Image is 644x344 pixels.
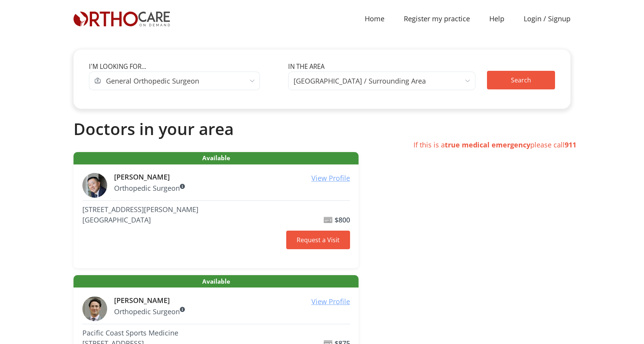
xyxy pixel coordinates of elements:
span: Los Angeles / Surrounding Area [288,72,476,90]
u: View Profile [311,173,350,183]
label: In the area [288,62,325,71]
a: Request a Visit [286,231,350,249]
strong: true medical emergency [445,140,530,149]
img: Robert H. [82,173,107,198]
button: Search [487,71,555,89]
h2: Doctors in your area [73,119,571,139]
img: Jonathan H. [82,296,107,321]
p: Orthopedic Surgeon [114,183,350,193]
h6: [PERSON_NAME] [114,296,350,305]
b: $800 [335,215,350,224]
a: View Profile [311,173,350,183]
u: View Profile [311,297,350,306]
h6: [PERSON_NAME] [114,173,350,181]
a: Help [480,10,514,27]
span: Available [73,275,359,288]
span: Los Angeles / Surrounding Area [294,75,426,86]
label: I'm looking for... [89,62,146,71]
a: Register my practice [394,10,480,27]
a: View Profile [311,296,350,307]
span: General Orthopedic Surgeon [101,72,260,90]
address: [STREET_ADDRESS][PERSON_NAME] [GEOGRAPHIC_DATA] [82,204,283,225]
a: Login / Signup [514,14,580,24]
strong: 911 [565,140,576,149]
span: If this is a please call [413,140,576,149]
p: Orthopedic Surgeon [114,306,350,317]
span: General Orthopedic Surgeon [106,75,199,86]
span: Available [73,152,359,164]
a: Home [355,10,394,27]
